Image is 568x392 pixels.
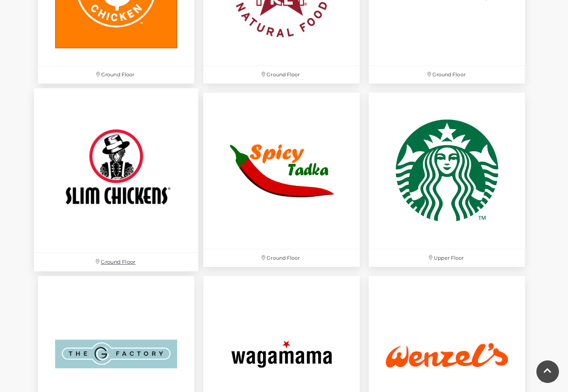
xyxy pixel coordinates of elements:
p: Ground Floor [203,249,360,267]
a: Starbucks at Festival Place, Basingstoke Upper Floor [364,88,530,271]
p: Ground Floor [34,253,198,271]
p: Ground Floor [203,66,360,84]
a: Ground Floor [29,84,203,276]
img: Starbucks at Festival Place, Basingstoke [369,93,525,249]
p: Ground Floor [369,66,525,84]
p: Upper Floor [369,249,525,267]
p: Ground Floor [38,66,194,84]
a: Ground Floor [199,88,364,271]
